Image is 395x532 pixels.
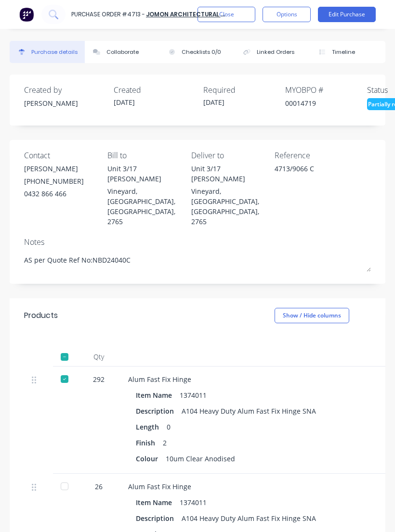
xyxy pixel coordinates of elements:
div: [PERSON_NAME] [24,98,106,108]
button: Purchase details [10,41,85,63]
button: Checklists 0/0 [160,41,235,63]
div: Required [203,84,285,96]
div: Collaborate [106,48,139,56]
div: Purchase details [31,48,78,56]
div: Purchase Order #4713 - [71,10,145,19]
div: Length [136,420,167,434]
div: Unit 3/17 [PERSON_NAME] [191,164,267,184]
div: 1374011 [180,388,207,402]
div: A104 Heavy Duty Alum Fast Fix Hinge SNA [182,511,316,525]
button: Linked Orders [235,41,310,63]
div: Deliver to [191,150,267,161]
div: Linked Orders [257,48,294,56]
button: Timeline [310,41,385,63]
img: Factory [19,7,34,22]
button: Collaborate [85,41,160,63]
div: A104 Heavy Duty Alum Fast Fix Hinge SNA [182,404,316,418]
div: Vineyard, [GEOGRAPHIC_DATA], [GEOGRAPHIC_DATA], 2765 [107,186,184,227]
div: 10um Clear Anodised [166,452,235,466]
div: Bill to [107,150,184,161]
div: Qty [77,347,120,367]
div: Created [114,84,196,96]
div: Unit 3/17 [PERSON_NAME] [107,164,184,184]
div: Notes [24,236,371,248]
div: Description [136,404,182,418]
div: Contact [24,150,100,161]
button: Close [197,7,255,22]
div: 2 [163,436,167,450]
div: MYOB PO # [285,84,367,96]
button: Edit Purchase [318,7,376,22]
div: 0 [167,420,171,434]
div: Reference [275,150,371,161]
div: Item Name [136,495,180,509]
textarea: 4713/9066 C [275,164,371,185]
div: 00014719 [285,98,367,108]
div: 1374011 [180,495,207,509]
div: Finish [136,436,163,450]
div: Vineyard, [GEOGRAPHIC_DATA], [GEOGRAPHIC_DATA], 2765 [191,186,267,227]
div: Products [24,310,58,321]
button: Options [263,7,311,22]
div: Created by [24,84,106,96]
div: Description [136,511,182,525]
button: Show / Hide columns [275,308,349,323]
textarea: AS per Quote Ref No:NBD24040C [24,250,371,272]
div: Item Name [136,388,180,402]
div: [PHONE_NUMBER] [24,176,84,186]
div: [PERSON_NAME] [24,164,84,174]
div: Timeline [332,48,355,56]
div: 292 [85,374,113,384]
div: Colour [136,452,166,466]
div: 26 [85,481,113,492]
div: 0432 866 466 [24,189,84,199]
div: Checklists 0/0 [182,48,221,56]
a: Jomon Architectural Hardware Pty Ltd [146,10,279,18]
